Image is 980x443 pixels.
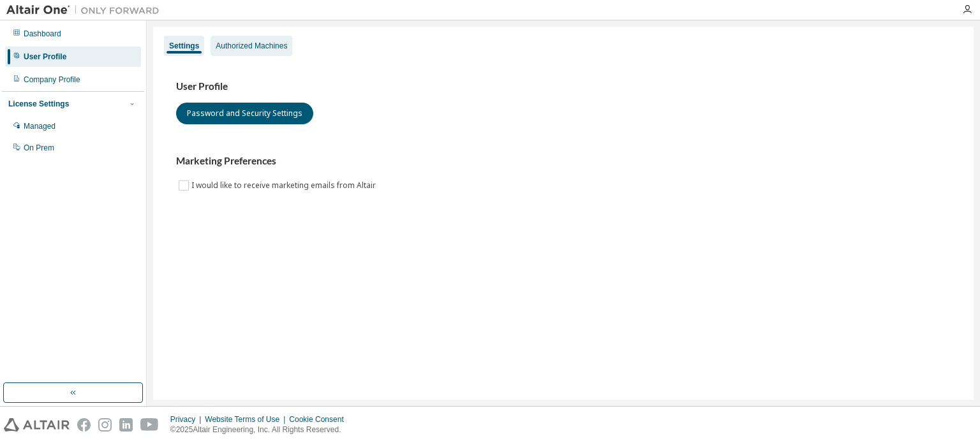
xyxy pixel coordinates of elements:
[176,103,313,124] button: Password and Security Settings
[205,414,289,425] div: Website Terms of Use
[24,75,80,85] div: Company Profile
[8,99,69,109] div: License Settings
[176,80,951,93] h3: User Profile
[24,52,66,62] div: User Profile
[216,41,287,51] div: Authorized Machines
[170,414,205,425] div: Privacy
[191,178,378,193] label: I would like to receive marketing emails from Altair
[289,414,351,425] div: Cookie Consent
[77,418,91,432] img: facebook.svg
[119,418,133,432] img: linkedin.svg
[140,418,159,432] img: youtube.svg
[170,425,352,435] p: © 2025 Altair Engineering, Inc. All Rights Reserved.
[24,121,56,131] div: Managed
[24,29,61,39] div: Dashboard
[4,418,70,432] img: altair_logo.svg
[169,41,199,51] div: Settings
[24,143,54,153] div: On Prem
[176,155,951,168] h3: Marketing Preferences
[6,4,166,17] img: Altair One
[98,418,112,432] img: instagram.svg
